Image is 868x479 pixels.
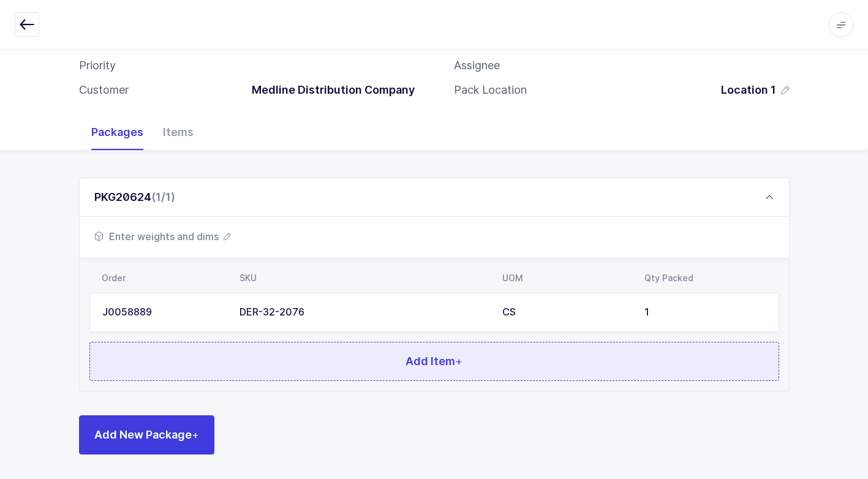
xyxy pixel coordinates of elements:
div: J0058889 [102,307,225,318]
span: + [192,428,199,441]
div: Items [153,115,203,150]
button: Enter weights and dims [94,229,231,244]
span: Add New Package [94,427,199,442]
span: Add Item [406,353,462,369]
div: Priority [79,58,116,73]
span: + [455,355,462,368]
div: Customer [79,83,129,97]
button: Add Item+ [89,342,779,381]
div: UOM [502,273,630,283]
div: Qty Packed [644,273,772,283]
span: (1/1) [151,190,175,203]
div: Medline Distribution Company [242,83,415,97]
div: PKG20624(1/1) [79,217,790,391]
div: Order [102,273,225,283]
div: CS [502,307,630,318]
span: Location 1 [721,83,776,97]
div: SKU [240,273,488,283]
div: Pack Location [454,83,527,97]
div: Packages [81,115,153,150]
div: PKG20624 [94,190,175,205]
div: DER-32-2076 [240,307,488,318]
button: Location 1 [721,83,790,97]
button: Add New Package+ [79,415,214,454]
div: Assignee [454,58,500,73]
div: PKG20624(1/1) [79,178,790,217]
div: 1 [644,307,766,318]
